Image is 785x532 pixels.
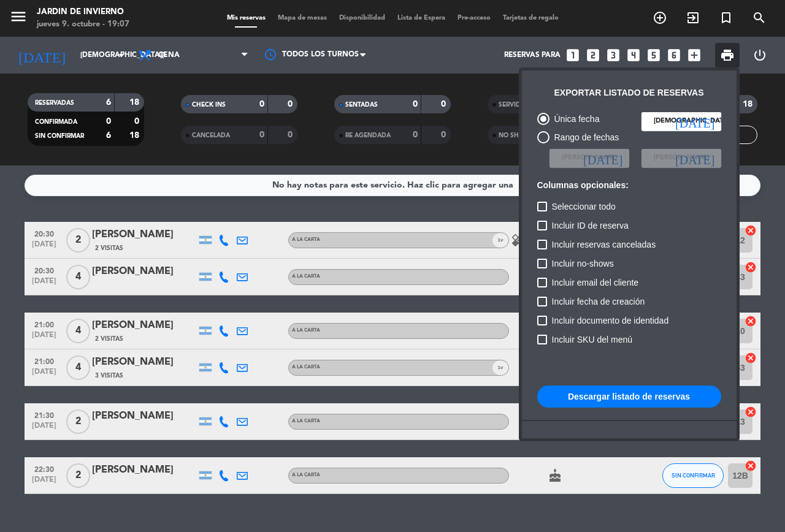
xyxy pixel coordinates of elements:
span: Incluir email del cliente [552,275,639,290]
h6: Columnas opcionales: [537,180,721,191]
span: Incluir no-shows [552,256,614,271]
span: Incluir SKU del menú [552,332,633,347]
span: Seleccionar todo [552,199,616,214]
span: [PERSON_NAME] [654,153,709,164]
div: Única fecha [549,112,600,126]
span: print [720,48,735,63]
span: Incluir fecha de creación [552,294,645,309]
span: Incluir ID de reserva [552,218,629,233]
span: Incluir documento de identidad [552,313,669,328]
div: Rango de fechas [549,131,619,145]
i: [DATE] [583,152,622,164]
div: Exportar listado de reservas [554,86,704,100]
span: [PERSON_NAME] [562,153,617,164]
i: [DATE] [675,115,714,127]
button: Descargar listado de reservas [537,386,721,408]
i: [DATE] [675,152,714,164]
span: Incluir reservas canceladas [552,237,656,252]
